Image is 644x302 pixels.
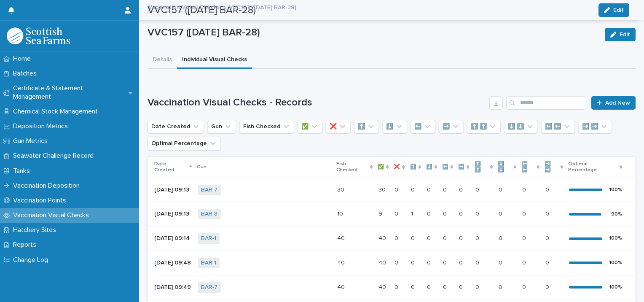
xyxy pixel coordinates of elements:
[545,258,551,267] p: 0
[10,108,105,116] p: Chemical Stock Management
[201,284,217,291] a: BAR-7
[10,84,129,100] p: Certificate & Statement Management
[378,209,384,218] p: 9
[154,186,191,194] p: [DATE] 09:13
[498,159,511,175] p: ⬇️ ⬇️
[459,258,464,267] p: 0
[475,159,488,175] p: ⬆️ ⬆️
[545,233,551,242] p: 0
[378,185,387,194] p: 30
[443,233,448,242] p: 0
[475,282,481,291] p: 0
[522,258,528,267] p: 0
[499,258,504,267] p: 0
[10,70,43,78] p: Batches
[541,120,575,133] button: ⬅️ ⬅️
[609,284,622,290] div: 100 %
[154,235,191,242] p: [DATE] 09:14
[475,258,481,267] p: 0
[10,152,100,160] p: Seawater Challenge Record
[410,162,416,172] p: ⬆️
[207,120,236,133] button: Gun
[201,259,216,267] a: BAR-1
[197,162,207,172] p: Gun
[10,226,63,234] p: Hatchery Sites
[578,120,612,133] button: ➡️ ➡️
[609,187,622,193] div: 100 %
[475,233,481,242] p: 0
[545,209,551,218] p: 0
[154,159,187,175] p: Date Created
[378,258,388,267] p: 40
[154,259,191,267] p: [DATE] 09:48
[459,233,464,242] p: 0
[439,120,464,133] button: ➡️
[475,185,481,194] p: 0
[411,233,416,242] p: 0
[545,282,551,291] p: 0
[545,159,558,175] p: ➡️ ➡️
[426,162,432,172] p: ⬇️
[499,185,504,194] p: 0
[177,51,252,69] button: Individual Visual Checks
[378,282,388,291] p: 40
[148,2,220,11] a: Vaccination Visual Checks
[411,258,416,267] p: 0
[609,235,622,241] div: 100 %
[458,162,464,172] p: ➡️
[201,235,216,242] a: BAR-1
[337,233,346,242] p: 40
[411,185,416,194] p: 0
[148,227,636,251] tr: [DATE] 09:14BAR-1 4040 4040 00 00 00 00 00 00 00 00 00 100%
[499,233,504,242] p: 0
[499,282,504,291] p: 0
[411,120,435,133] button: ⬅️
[394,233,400,242] p: 0
[10,55,38,63] p: Home
[201,210,217,218] a: BAR-8
[467,120,501,133] button: ⬆️ ⬆️
[378,233,388,242] p: 40
[154,210,191,218] p: [DATE] 09:13
[411,282,416,291] p: 0
[10,197,73,205] p: Vaccination Points
[154,284,191,291] p: [DATE] 09:49
[521,159,535,175] p: ⬅️ ⬅️
[591,96,636,110] a: Add New
[605,28,636,41] button: Edit
[337,282,346,291] p: 40
[568,159,617,175] p: Optimal Percentage
[394,162,400,172] p: ❌
[427,185,432,194] p: 0
[201,186,217,194] a: BAR-7
[506,96,586,110] input: Search
[10,137,54,145] p: Gun Metrics
[148,251,636,275] tr: [DATE] 09:48BAR-1 4040 4040 00 00 00 00 00 00 00 00 00 100%
[148,275,636,299] tr: [DATE] 09:49BAR-7 4040 4040 00 00 00 00 00 00 00 00 00 100%
[382,120,407,133] button: ⬇️
[337,258,346,267] p: 40
[611,211,622,217] div: 90 %
[394,209,400,218] p: 0
[10,256,55,264] p: Change Log
[10,122,75,130] p: Deposition Metrics
[394,258,400,267] p: 0
[148,137,221,150] button: Optimal Percentage
[229,2,296,11] p: VVC157 ([DATE] BAR-28)
[10,182,86,190] p: Vaccination Deposition
[522,185,528,194] p: 0
[609,260,622,266] div: 100 %
[10,211,96,219] p: Vaccination Visual Checks
[378,162,384,172] p: ✅
[298,120,322,133] button: ✅
[443,185,448,194] p: 0
[239,120,294,133] button: Fish Checked
[443,258,448,267] p: 0
[10,167,37,175] p: Tanks
[394,282,400,291] p: 0
[459,282,464,291] p: 0
[459,185,464,194] p: 0
[545,185,551,194] p: 0
[7,27,70,44] img: uOABhIYSsOPhGJQdTwEw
